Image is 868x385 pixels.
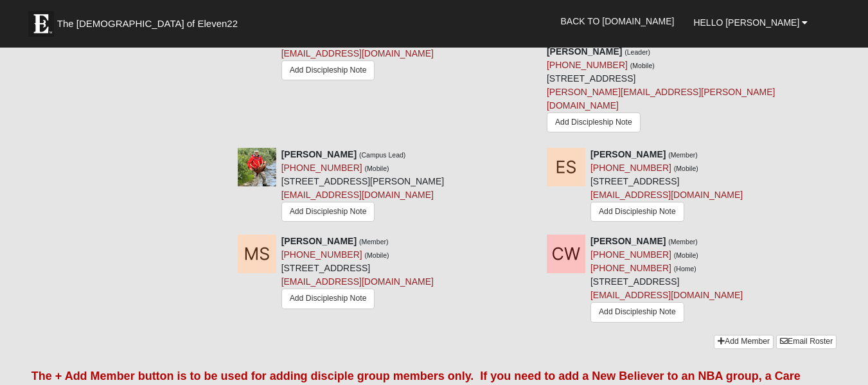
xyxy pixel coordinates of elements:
small: (Mobile) [674,251,698,259]
small: (Mobile) [365,165,389,172]
a: [EMAIL_ADDRESS][DOMAIN_NAME] [590,290,743,300]
a: [PHONE_NUMBER] [547,60,628,70]
div: [STREET_ADDRESS] [590,148,743,225]
a: [PHONE_NUMBER] [590,249,671,260]
small: (Leader) [624,48,650,56]
a: Hello [PERSON_NAME] [684,6,817,39]
a: Add Discipleship Note [590,202,684,222]
a: [EMAIL_ADDRESS][DOMAIN_NAME] [281,276,434,287]
a: Back to [DOMAIN_NAME] [551,5,684,37]
div: [STREET_ADDRESS][PERSON_NAME] [281,148,445,225]
strong: [PERSON_NAME] [547,46,622,57]
small: (Mobile) [365,251,389,259]
small: (Member) [668,151,698,159]
small: (Member) [359,238,389,246]
a: [PHONE_NUMBER] [590,263,671,273]
div: [STREET_ADDRESS] [281,235,434,312]
strong: [PERSON_NAME] [281,149,357,159]
a: [EMAIL_ADDRESS][DOMAIN_NAME] [281,190,434,200]
strong: [PERSON_NAME] [590,149,666,159]
small: (Member) [668,238,698,246]
a: Add Discipleship Note [281,289,375,309]
a: [EMAIL_ADDRESS][DOMAIN_NAME] [281,48,434,58]
a: Add Discipleship Note [547,112,641,132]
img: Eleven22 logo [28,11,54,37]
a: [PHONE_NUMBER] [590,163,671,173]
a: Add Discipleship Note [281,202,375,222]
a: Email Roster [776,335,837,348]
a: Add Discipleship Note [281,60,375,80]
a: Add Discipleship Note [590,302,684,322]
a: The [DEMOGRAPHIC_DATA] of Eleven22 [22,4,279,37]
span: Hello [PERSON_NAME] [693,17,799,28]
div: [STREET_ADDRESS] [547,45,837,138]
a: Add Member [714,335,774,348]
span: The [DEMOGRAPHIC_DATA] of Eleven22 [57,17,238,30]
strong: [PERSON_NAME] [281,236,357,246]
small: (Mobile) [674,165,698,172]
div: [STREET_ADDRESS] [590,235,743,325]
a: [PHONE_NUMBER] [281,249,362,260]
a: [EMAIL_ADDRESS][DOMAIN_NAME] [590,190,743,200]
small: (Campus Lead) [359,151,405,159]
a: [PERSON_NAME][EMAIL_ADDRESS][PERSON_NAME][DOMAIN_NAME] [547,87,775,111]
small: (Home) [674,265,696,273]
small: (Mobile) [630,62,655,69]
a: [PHONE_NUMBER] [281,163,362,173]
strong: [PERSON_NAME] [590,236,666,246]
